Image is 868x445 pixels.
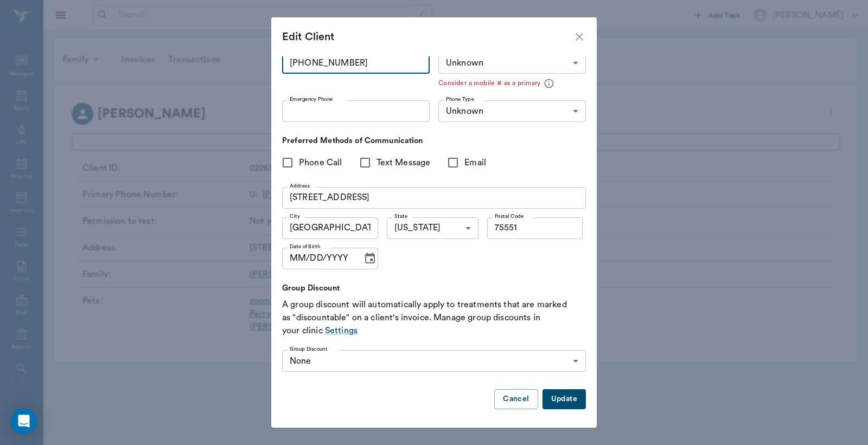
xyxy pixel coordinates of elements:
label: Address [290,182,310,190]
div: None [282,350,586,372]
div: Unknown [438,100,586,122]
div: [US_STATE] [387,217,478,239]
input: 12345-6789 [487,217,583,239]
button: Choose date [359,248,381,269]
span: Phone Call [299,156,342,169]
p: Preferred Methods of Communication [282,135,575,147]
div: Edit Client [282,28,573,46]
button: Cancel [494,389,538,409]
div: Open Intercom Messenger [11,408,37,434]
label: City [290,212,300,220]
button: message [541,75,557,92]
p: Consider a mobile # as a primary [438,75,586,92]
label: Emergency Phone [290,95,333,103]
span: Text Message [376,156,431,169]
p: Group Discount [282,282,575,294]
label: Date of Birth [290,243,320,250]
label: Group Discount [290,345,328,353]
button: close [573,30,586,43]
label: State [394,212,407,220]
input: MM/DD/YYYY [282,248,355,269]
label: Phone Type [446,95,474,103]
p: A group discount will automatically apply to treatments that are marked as "discountable" on a cl... [282,298,586,337]
label: Postal Code [495,212,524,220]
div: Unknown [438,52,586,74]
span: Email [464,156,486,169]
button: Update [542,389,586,409]
a: Settings [325,326,358,335]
